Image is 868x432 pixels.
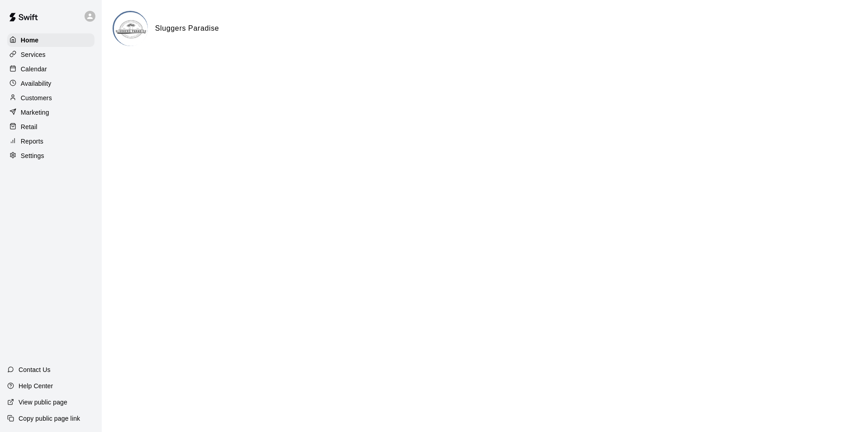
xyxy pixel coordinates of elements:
a: Calendar [7,62,94,76]
p: Reports [21,137,43,146]
a: Home [7,33,94,47]
h6: Sluggers Paradise [155,23,219,34]
p: Help Center [19,381,53,390]
p: Settings [21,151,44,160]
a: Availability [7,77,94,90]
p: Availability [21,79,52,88]
p: Copy public page link [19,414,80,423]
p: Marketing [21,108,49,117]
a: Reports [7,135,94,148]
p: Calendar [21,65,47,74]
a: Settings [7,149,94,163]
a: Retail [7,120,94,134]
p: Customers [21,93,52,102]
p: Services [21,50,46,59]
p: View public page [19,398,67,407]
a: Marketing [7,106,94,119]
p: Contact Us [19,365,51,374]
a: Customers [7,91,94,105]
img: Sluggers Paradise logo [114,12,148,46]
a: Services [7,48,94,61]
p: Retail [21,122,38,131]
p: Home [21,36,39,45]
